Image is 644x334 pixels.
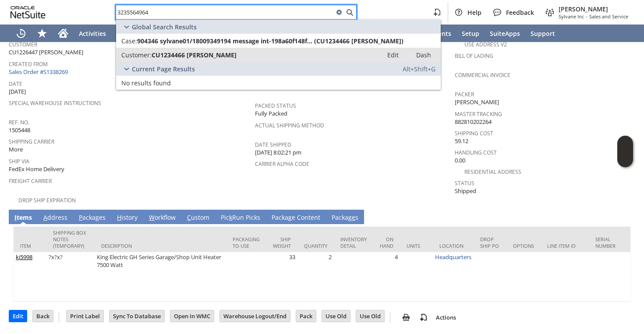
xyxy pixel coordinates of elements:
span: Current Page Results [132,65,195,73]
span: [PERSON_NAME] [559,5,628,13]
input: Open In WMC [170,310,214,322]
span: No results found [121,79,171,87]
a: History [115,213,140,223]
span: Fully Packed [255,109,287,118]
a: Actions [432,313,460,321]
div: Packaging to Use [233,236,260,249]
input: Print Label [67,310,103,322]
span: 1505448 [9,126,30,134]
span: CU1234466 [PERSON_NAME] [152,51,237,59]
a: Dash: [408,49,439,60]
a: Support [525,25,560,42]
input: Sync To Database [110,310,164,322]
a: Setup [456,25,485,42]
span: Support [531,29,555,38]
svg: logo [11,6,46,18]
a: Date Shipped [255,141,291,148]
a: Items [12,213,34,223]
input: Use Old [322,310,350,322]
div: Line Item ID [547,243,582,249]
a: Home [53,25,74,42]
div: Ship Weight [273,236,291,249]
a: Status [455,179,474,187]
a: Unrolled view on [619,211,630,222]
a: Shipping Cost [455,130,493,137]
a: Sales Order #S1338269 [9,68,70,76]
a: Packages [77,213,108,223]
div: Shortcuts [32,25,53,42]
span: Global Search Results [132,23,197,31]
span: e [352,213,355,221]
a: Headquarters [435,253,471,261]
span: g [288,213,292,221]
span: H [117,213,121,221]
input: Pack [296,310,316,322]
span: W [149,213,155,221]
img: add-record.svg [418,312,429,323]
a: Case:904346 sylvane01/18009349194 message int-198a60f148f... (CU1234466 [PERSON_NAME])Edit: [116,34,441,48]
span: Sylvane Inc [559,13,584,20]
a: Date [9,80,22,88]
span: - [586,13,587,20]
a: Residential Address [464,168,521,176]
div: Options [513,243,534,249]
a: SuiteApps [485,25,525,42]
a: Edit: [378,49,408,60]
span: Alt+Shift+G [403,65,435,73]
span: 0.00 [455,156,465,165]
td: 2 [297,252,334,302]
svg: Search [344,7,355,18]
a: Customer [9,41,37,48]
div: Description [101,243,219,249]
a: Ref. No. [9,119,29,126]
td: ?x?x? [46,252,95,302]
svg: Home [58,28,68,39]
input: Back [33,310,53,322]
iframe: Click here to launch Oracle Guided Learning Help Panel [617,136,633,167]
a: Workflow [147,213,178,223]
span: C [187,213,191,221]
a: Special Warehouse Instructions [9,99,101,107]
td: King Electric GH Series Garage/Shop Unit Heater 7500 Watt [95,252,226,302]
span: Sales and Service [589,13,628,20]
a: Packer [455,91,474,98]
a: No results found [116,76,441,90]
a: Package Content [269,213,322,223]
div: Item [20,243,40,249]
span: 904346 sylvane01/18009349194 message int-198a60f148f... (CU1234466 [PERSON_NAME]) [137,37,403,45]
a: Recent Records [11,25,32,42]
span: SuiteApps [490,29,520,38]
img: print.svg [401,312,411,323]
input: Warehouse Logout/End [220,310,290,322]
a: Carrier Alpha Code [255,160,309,168]
span: FedEx Home Delivery [9,165,64,173]
svg: Recent Records [16,28,26,39]
a: Bill Of Lading [455,52,493,60]
span: CU1226447 [PERSON_NAME] [9,48,83,56]
a: Address [41,213,70,223]
span: Activities [79,29,106,38]
span: Oracle Guided Learning Widget. To move around, please hold and drag [617,152,633,168]
a: Ship Via [9,158,29,165]
a: Drop Ship Expiration [18,197,76,204]
a: Warehouse [111,25,156,42]
span: [PERSON_NAME] [455,98,499,106]
a: Customer:CU1234466 [PERSON_NAME]Edit: Dash: [116,48,441,62]
a: Activities [74,25,111,42]
a: Actual Shipping Method [255,122,324,129]
span: Help [467,8,481,17]
input: Search [116,7,334,18]
span: Customer: [121,51,152,59]
div: Location [439,243,467,249]
div: On Hand [380,236,393,249]
a: ki5998 [16,253,32,261]
span: [DATE] [9,88,26,96]
a: Use Address V2 [464,41,507,48]
td: 33 [266,252,297,302]
td: 4 [373,252,400,302]
a: Shipping Carrier [9,138,54,145]
span: Feedback [506,8,534,17]
span: I [14,213,17,221]
span: A [43,213,47,221]
span: Shipped [455,187,476,195]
